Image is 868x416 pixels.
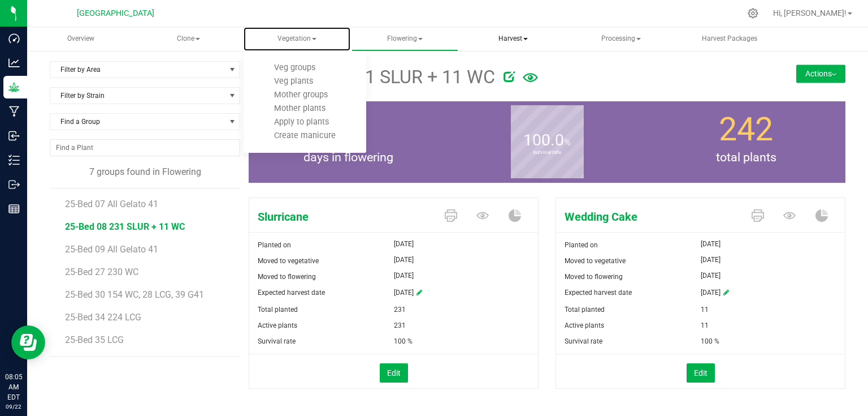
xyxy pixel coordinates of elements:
[257,63,495,91] span: 25-Bed 08 231 SLUR + 11 WC
[796,65,845,83] button: Actions
[394,302,406,318] span: 231
[565,321,604,329] span: Active plants
[687,363,715,383] button: Edit
[65,244,158,255] span: 25-Bed 09 All Gelato 41
[5,372,22,402] p: 08:05 AM EDT
[8,106,20,117] inline-svg: Manufacturing
[259,90,343,100] span: Mother groups
[258,257,319,265] span: Moved to vegetative
[136,28,241,50] span: Clone
[568,28,674,50] span: Processing
[380,363,408,383] button: Edit
[565,289,632,297] span: Expected harvest date
[565,337,602,345] span: Survival rate
[258,306,298,314] span: Total planted
[50,114,225,130] span: Find a Group
[244,27,350,51] a: Vegetation Veg groups Veg plants Mother groups Mother plants Apply to plants Create manicure
[258,321,297,329] span: Active plants
[8,155,20,166] inline-svg: Inventory
[65,334,124,345] span: 25-Bed 35 LCG
[65,289,204,300] span: 25-Bed 30 154 WC, 28 LCG, 39 G41
[249,149,448,167] span: days in flowering
[50,62,225,78] span: Filter by Area
[394,269,414,282] span: [DATE]
[8,130,20,141] inline-svg: Inbound
[5,402,22,411] p: 09/22
[351,27,458,51] a: Flowering
[258,241,291,249] span: Planted on
[565,257,626,265] span: Moved to vegetative
[568,27,675,51] a: Processing
[556,208,743,225] span: Wedding Cake
[8,82,20,93] inline-svg: Grow
[565,306,605,314] span: Total planted
[249,208,436,225] span: Slurricane
[65,267,138,277] span: 25-Bed 27 230 WC
[8,203,20,215] inline-svg: Reports
[701,333,719,349] span: 100 %
[565,241,598,249] span: Planted on
[394,237,414,251] span: [DATE]
[77,8,154,18] span: [GEOGRAPHIC_DATA]
[258,273,316,281] span: Moved to flowering
[52,34,110,44] span: Overview
[394,318,406,333] span: 231
[459,27,566,51] a: Harvest
[225,62,240,78] span: select
[701,285,721,302] span: [DATE]
[8,57,20,68] inline-svg: Analytics
[50,140,240,156] input: NO DATA FOUND
[701,318,709,333] span: 11
[259,131,351,140] span: Create manicure
[257,91,737,101] p: Domino
[50,88,225,104] span: Filter by Strain
[394,253,414,267] span: [DATE]
[244,27,350,51] span: Vegetation
[655,101,837,183] group-info-box: Total number of plants
[701,269,721,282] span: [DATE]
[773,8,847,18] span: Hi, [PERSON_NAME]!
[50,165,240,179] div: 7 groups found in Flowering
[8,33,20,44] inline-svg: Dashboard
[701,237,721,251] span: [DATE]
[65,199,158,209] span: 25-Bed 07 All Gelato 41
[257,101,439,183] group-info-box: Days in flowering
[719,110,773,148] span: 242
[511,102,584,203] b: survival rate
[259,117,344,127] span: Apply to plants
[259,76,328,86] span: Veg plants
[258,337,296,345] span: Survival rate
[65,312,141,323] span: 25-Bed 34 224 LCG
[65,221,185,232] span: 25-Bed 08 231 SLUR + 11 WC
[394,285,414,302] span: [DATE]
[27,27,134,51] a: Overview
[687,34,772,44] span: Harvest Packages
[259,104,341,113] span: Mother plants
[460,28,566,50] span: Harvest
[701,253,721,267] span: [DATE]
[701,302,709,318] span: 11
[646,149,845,167] span: total plants
[565,273,623,281] span: Moved to flowering
[456,101,638,183] group-info-box: Survival rate
[259,63,331,72] span: Veg groups
[746,8,760,19] div: Manage settings
[352,28,458,50] span: Flowering
[394,333,413,349] span: 100 %
[135,27,242,51] a: Clone
[676,27,783,51] a: Harvest Packages
[11,325,45,359] iframe: Resource center
[8,179,20,190] inline-svg: Outbound
[258,289,325,297] span: Expected harvest date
